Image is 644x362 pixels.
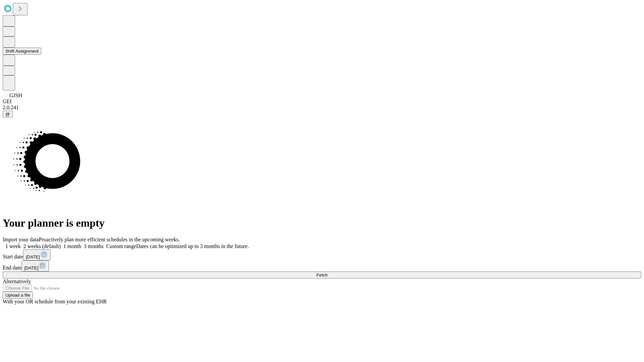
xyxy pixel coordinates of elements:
[3,279,31,284] span: Alternatively
[316,273,327,278] span: Fetch
[3,48,41,55] button: Shift Assignment
[3,237,39,242] span: Import your data
[106,243,136,249] span: Custom range
[63,243,81,249] span: 1 month
[26,254,40,259] span: [DATE]
[39,237,180,242] span: Proactively plan more efficient schedules in the upcoming weeks.
[3,292,33,299] button: Upload a file
[3,111,13,118] button: @
[3,299,107,304] span: With your OR schedule from your existing EHR
[23,249,51,260] button: [DATE]
[3,105,641,111] div: 2.0.241
[3,260,641,271] div: End date
[136,243,249,249] span: Dates can be optimized up to 3 months in the future.
[5,243,21,249] span: 1 week
[3,249,641,260] div: Start date
[84,243,104,249] span: 3 months
[3,99,641,105] div: GEI
[21,260,49,271] button: [DATE]
[9,93,22,98] span: GJSH
[23,243,61,249] span: 2 weeks (default)
[5,112,10,117] span: @
[3,217,641,229] h1: Your planner is empty
[24,265,38,270] span: [DATE]
[3,271,641,279] button: Fetch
